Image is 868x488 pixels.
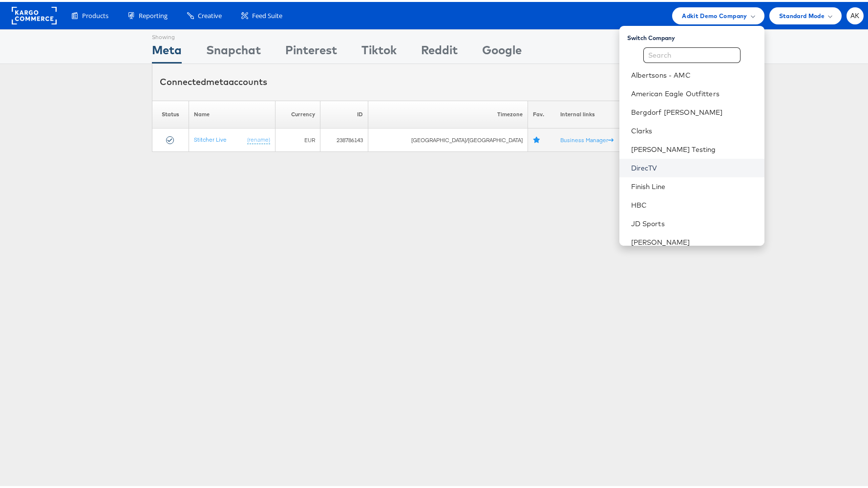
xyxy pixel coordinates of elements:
[631,87,757,97] a: American Eagle Outfitters
[779,9,825,19] span: Standard Mode
[320,127,368,150] td: 238786143
[631,235,757,245] a: [PERSON_NAME]
[631,180,757,190] a: Finish Line
[82,9,108,19] span: Products
[275,127,320,150] td: EUR
[368,127,528,150] td: [GEOGRAPHIC_DATA]/[GEOGRAPHIC_DATA]
[206,74,229,85] span: meta
[252,9,282,19] span: Feed Suite
[631,217,757,227] a: JD Sports
[643,45,741,61] input: Search
[631,124,757,134] a: Clarks
[361,40,397,62] div: Tiktok
[194,134,227,141] a: Stitcher Live
[189,99,275,127] th: Name
[631,161,757,171] a: DirecTV
[482,40,522,62] div: Google
[631,198,757,208] a: HBC
[320,99,368,127] th: ID
[627,28,764,40] div: Switch Company
[247,134,270,142] a: (rename)
[682,9,747,19] span: Adkit Demo Company
[198,9,222,19] span: Creative
[421,40,458,62] div: Reddit
[285,40,337,62] div: Pinterest
[850,11,860,17] span: AK
[631,68,757,78] a: Albertsons - AMC
[631,106,757,115] a: Bergdorf [PERSON_NAME]
[275,99,320,127] th: Currency
[560,134,614,142] a: Business Manager
[206,40,261,62] div: Snapchat
[152,99,189,127] th: Status
[160,74,267,86] div: Connected accounts
[152,40,182,62] div: Meta
[368,99,528,127] th: Timezone
[139,9,168,19] span: Reporting
[631,143,757,152] a: [PERSON_NAME] Testing
[152,28,182,40] div: Showing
